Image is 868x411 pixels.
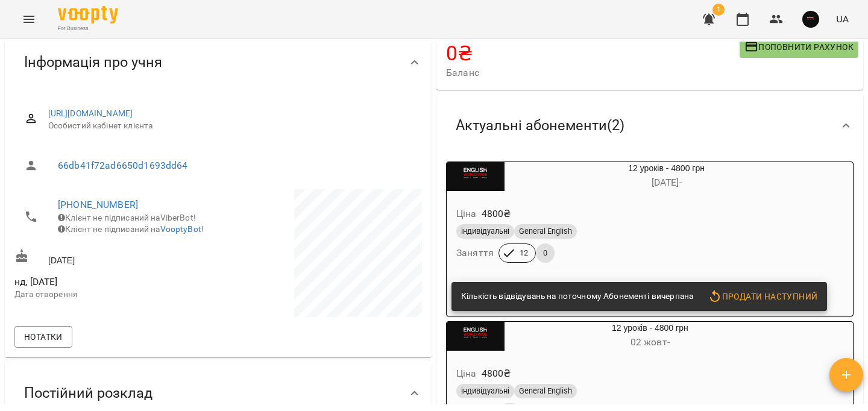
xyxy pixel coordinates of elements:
[58,213,196,222] span: Клієнт не підписаний на ViberBot!
[831,8,854,30] button: UA
[5,31,432,93] div: Інформація про учня
[631,336,670,348] span: 02 жовт -
[703,286,822,307] button: Продати наступний
[802,11,819,28] img: 5eed76f7bd5af536b626cea829a37ad3.jpg
[48,108,133,118] a: [URL][DOMAIN_NAME]
[740,36,858,58] button: Поповнити рахунок
[58,6,118,24] img: Voopty Logo
[505,322,796,351] div: 12 уроків - 4800 грн
[482,366,511,381] p: 4800 ₴
[447,162,505,191] div: 12 уроків - 4800 грн
[505,162,828,191] div: 12 уроків - 4800 грн
[712,4,725,16] span: 1
[14,326,72,348] button: Нотатки
[12,246,218,269] div: [DATE]
[58,25,118,33] span: For Business
[447,162,828,277] button: 12 уроків - 4800 грн[DATE]- Ціна4800₴індивідуальніGeneral EnglishЗаняття120
[14,5,43,34] button: Menu
[652,177,682,188] span: [DATE] -
[514,386,577,397] span: General English
[24,330,63,344] span: Нотатки
[14,289,216,301] p: Дата створення
[446,66,740,80] span: Баланс
[14,275,216,289] span: нд, [DATE]
[514,226,577,237] span: General English
[456,365,477,382] h6: Ціна
[48,120,412,132] span: Особистий кабінет клієнта
[436,95,863,157] div: Актуальні абонементи(2)
[58,199,138,210] a: [PHONE_NUMBER]
[456,245,494,262] h6: Заняття
[447,322,505,351] div: 12 уроків - 4800 грн
[744,40,854,54] span: Поповнити рахунок
[836,13,849,25] span: UA
[160,224,201,234] a: VooptyBot
[446,41,740,66] h4: 0 ₴
[58,160,188,171] a: 66db41f72ad6650d1693dd64
[456,116,624,135] span: Актуальні абонементи ( 2 )
[456,386,514,397] span: індивідуальні
[24,53,162,72] span: Інформація про учня
[461,286,693,307] div: Кількість відвідувань на поточному Абонементі вичерпана
[536,248,555,259] span: 0
[58,224,204,234] span: Клієнт не підписаний на !
[24,384,153,403] span: Постійний розклад
[456,205,477,222] h6: Ціна
[456,226,514,237] span: індивідуальні
[708,289,817,304] span: Продати наступний
[512,248,535,259] span: 12
[482,207,511,221] p: 4800 ₴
